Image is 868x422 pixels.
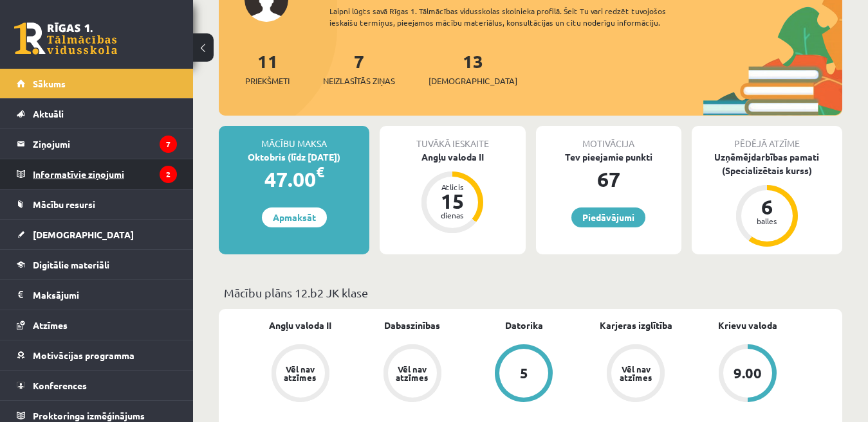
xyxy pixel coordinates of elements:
a: Dabaszinības [384,319,440,332]
div: Atlicis [433,183,472,191]
div: Laipni lūgts savā Rīgas 1. Tālmācības vidusskolas skolnieka profilā. Šeit Tu vari redzēt tuvojošo... [329,5,703,28]
span: € [316,163,324,181]
a: 7Neizlasītās ziņas [323,49,395,87]
a: Vēl nav atzīmes [580,344,692,405]
a: Krievu valoda [718,319,777,332]
i: 7 [160,136,177,153]
p: Mācību plāns 12.b2 JK klase [224,284,837,301]
div: Oktobris (līdz [DATE]) [219,150,369,164]
a: 5 [468,344,580,405]
a: Digitālie materiāli [17,250,177,279]
span: [DEMOGRAPHIC_DATA] [33,229,134,240]
div: 9.00 [734,366,762,380]
a: Vēl nav atzīmes [356,344,468,405]
div: Vēl nav atzīmes [282,365,319,382]
div: Pēdējā atzīme [692,126,842,150]
span: Digitālie materiāli [33,259,109,270]
a: Rīgas 1. Tālmācības vidusskola [14,22,117,55]
a: Apmaksāt [262,207,327,227]
div: Tev pieejamie punkti [536,150,681,164]
a: Sākums [17,69,177,98]
div: 47.00 [219,164,369,195]
span: Atzīmes [33,319,68,331]
div: dienas [433,211,472,219]
div: Vēl nav atzīmes [394,365,430,382]
legend: Maksājumi [33,280,177,310]
a: Mācību resursi [17,189,177,219]
span: Motivācijas programma [33,349,134,361]
div: Tuvākā ieskaite [380,126,525,150]
span: Proktoringa izmēģinājums [33,410,145,421]
i: 2 [160,166,177,183]
div: 15 [433,191,472,211]
span: [DEMOGRAPHIC_DATA] [429,75,517,87]
div: Uzņēmējdarbības pamati (Specializētais kurss) [692,150,842,177]
span: Mācību resursi [33,198,95,210]
a: 11Priekšmeti [245,49,290,87]
span: Priekšmeti [245,75,290,87]
span: Aktuāli [33,108,64,119]
div: Mācību maksa [219,126,369,150]
div: Vēl nav atzīmes [618,365,654,382]
a: Ziņojumi7 [17,129,177,159]
a: Atzīmes [17,310,177,340]
a: Datorika [505,319,543,332]
span: Neizlasītās ziņas [323,75,395,87]
span: Konferences [33,380,87,391]
div: 5 [520,366,528,380]
a: Piedāvājumi [571,207,645,227]
a: Angļu valoda II Atlicis 15 dienas [380,150,525,235]
div: 6 [748,197,786,217]
a: Maksājumi [17,280,177,310]
a: 9.00 [692,344,804,405]
div: Angļu valoda II [380,150,525,164]
a: Angļu valoda II [269,319,331,332]
a: [DEMOGRAPHIC_DATA] [17,220,177,249]
a: 13[DEMOGRAPHIC_DATA] [429,49,517,87]
a: Informatīvie ziņojumi2 [17,159,177,189]
div: Motivācija [536,126,681,150]
span: Sākums [33,78,66,89]
div: balles [748,217,786,225]
div: 67 [536,164,681,195]
a: Karjeras izglītība [600,319,672,332]
a: Aktuāli [17,99,177,128]
a: Uzņēmējdarbības pamati (Specializētais kurss) 6 balles [692,150,842,249]
a: Motivācijas programma [17,340,177,370]
legend: Informatīvie ziņojumi [33,159,177,189]
a: Konferences [17,371,177,400]
a: Vēl nav atzīmes [245,344,356,405]
legend: Ziņojumi [33,129,177,159]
